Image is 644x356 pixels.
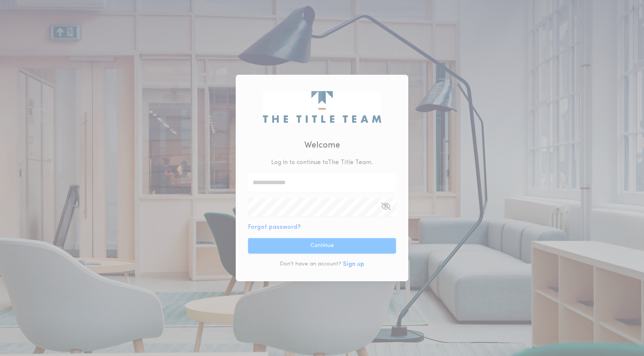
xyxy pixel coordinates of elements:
[280,260,341,268] p: Don't have an account?
[304,139,340,152] h2: Welcome
[343,260,364,269] button: Sign up
[271,158,373,167] p: Log in to continue to The Title Team .
[248,238,396,254] button: Continue
[248,223,301,232] button: Forgot password?
[263,91,381,123] img: logo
